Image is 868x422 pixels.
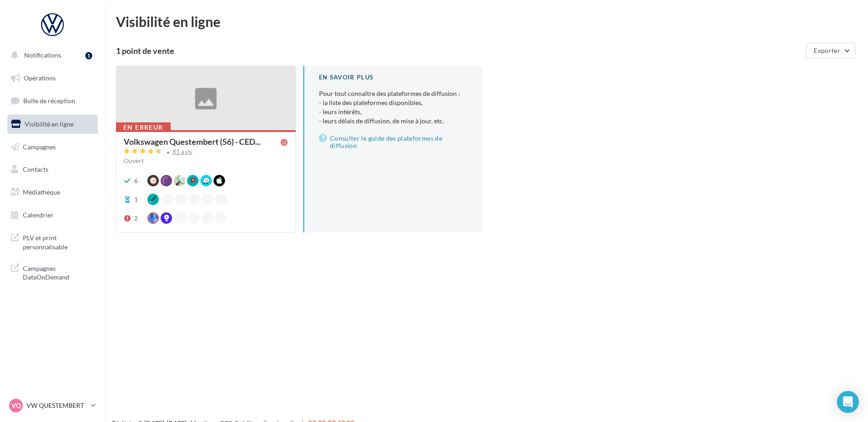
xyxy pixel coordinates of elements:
[23,165,48,173] span: Contacts
[23,232,94,251] span: PLV et print personnalisable
[5,46,96,65] button: Notifications 1
[25,120,73,128] span: Visibilité en ligne
[134,214,138,223] div: 2
[116,15,857,28] div: Visibilité en ligne
[173,149,193,155] div: 81 avis
[5,69,99,88] a: Opérations
[116,122,171,132] div: En erreur
[23,211,53,219] span: Calendrier
[5,115,99,134] a: Visibilité en ligne
[23,97,75,105] span: Boîte de réception
[5,183,99,202] a: Médiathèque
[5,160,99,179] a: Contacts
[11,401,21,410] span: VQ
[24,74,56,82] span: Opérations
[319,133,468,151] a: Consulter le guide des plateformes de diffusion
[319,73,468,82] div: En savoir plus
[23,188,60,196] span: Médiathèque
[5,258,99,285] a: Campagnes DataOnDemand
[124,137,261,146] span: Volkswagen Questembert (56) - CED...
[134,176,138,185] div: 6
[5,137,99,157] a: Campagnes
[5,206,99,225] a: Calendrier
[837,391,859,413] div: Open Intercom Messenger
[814,47,840,54] span: Exporter
[124,157,144,164] span: Ouvert
[319,89,468,126] p: Pour tout connaître des plateformes de diffusion :
[134,195,138,204] div: 1
[24,51,61,59] span: Notifications
[116,47,802,55] div: 1 point de vente
[7,397,98,414] a: VQ VW QUESTEMBERT
[26,401,87,410] p: VW QUESTEMBERT
[319,107,468,116] li: - leurs intérêts,
[23,142,56,150] span: Campagnes
[319,116,468,126] li: - leurs délais de diffusion, de mise à jour, etc.
[23,262,94,282] span: Campagnes DataOnDemand
[319,98,468,107] li: - la liste des plateformes disponibles,
[806,43,855,58] button: Exporter
[85,52,92,59] div: 1
[5,91,99,111] a: Boîte de réception
[5,228,99,255] a: PLV et print personnalisable
[124,147,288,158] a: 81 avis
